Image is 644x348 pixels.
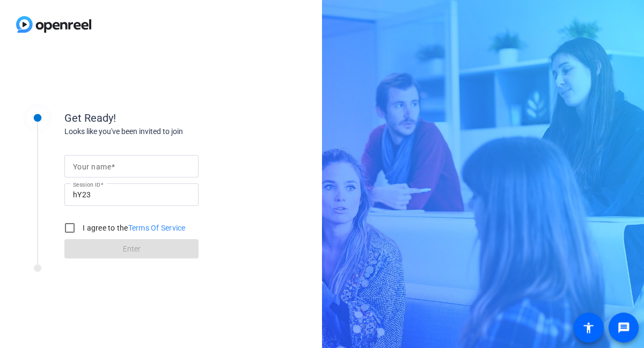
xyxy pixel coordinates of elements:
mat-icon: accessibility [582,321,595,334]
div: Looks like you've been invited to join [64,126,279,137]
mat-label: Session ID [73,181,100,188]
mat-icon: message [617,321,630,334]
div: Get Ready! [64,110,279,126]
label: I agree to the [80,223,186,233]
mat-label: Your name [73,162,111,171]
a: Terms Of Service [128,224,186,232]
